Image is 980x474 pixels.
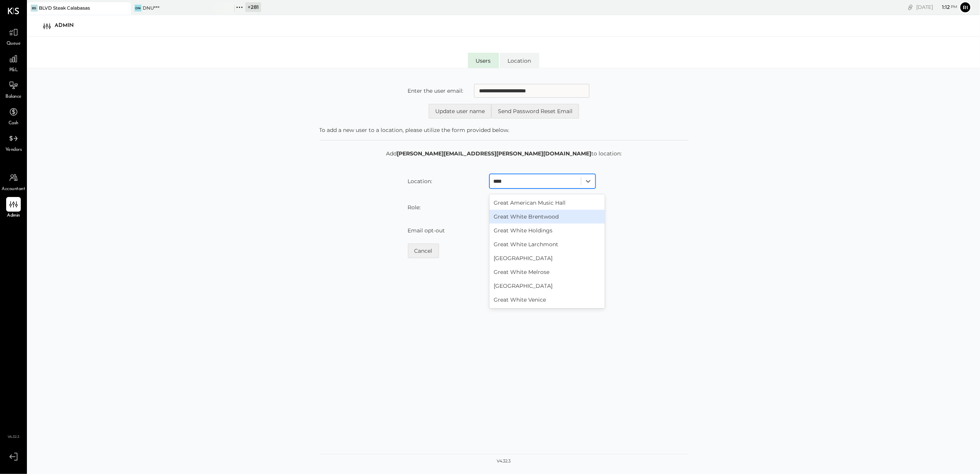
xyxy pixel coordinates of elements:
[489,237,605,251] div: Great White Larchmont
[5,147,22,154] span: Vendors
[489,251,605,265] div: [GEOGRAPHIC_DATA]
[468,53,499,68] li: Users
[489,224,605,237] div: Great White Holdings
[408,244,439,258] button: Cancel
[55,20,82,32] div: Admin
[489,210,605,224] div: Great White Brentwood
[8,120,18,127] span: Cash
[135,5,141,12] div: DN
[245,2,261,12] div: + 281
[489,293,605,307] div: Great White Venice
[408,87,464,95] label: Enter the user email:
[319,126,689,134] p: To add a new user to a location, please utilize the form provided below.
[916,3,957,11] div: [DATE]
[39,5,90,11] div: BLVD Steak Calabasas
[397,150,591,157] strong: [PERSON_NAME][EMAIL_ADDRESS][PERSON_NAME][DOMAIN_NAME]
[497,458,511,464] div: v 4.32.3
[0,52,27,74] a: P&L
[0,105,27,127] a: Cash
[489,196,605,210] div: Great American Music Hall
[0,25,27,47] a: Queue
[489,265,605,279] div: Great White Melrose
[31,5,38,12] div: BS
[408,204,421,211] label: Role:
[429,104,491,118] button: Update user name
[491,104,579,118] button: Send Password Reset Email
[408,227,445,234] label: Email opt-out
[9,67,18,74] span: P&L
[0,78,27,100] a: Balance
[959,1,972,13] button: Ri
[0,170,27,193] a: Accountant
[0,131,27,154] a: Vendors
[500,53,539,68] li: Location
[2,186,25,193] span: Accountant
[5,93,22,100] span: Balance
[408,177,433,185] label: Location:
[7,40,21,47] span: Queue
[7,212,20,219] span: Admin
[0,197,27,219] a: Admin
[489,279,605,293] div: [GEOGRAPHIC_DATA]
[907,3,914,11] div: copy link
[386,150,622,157] p: Add to location:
